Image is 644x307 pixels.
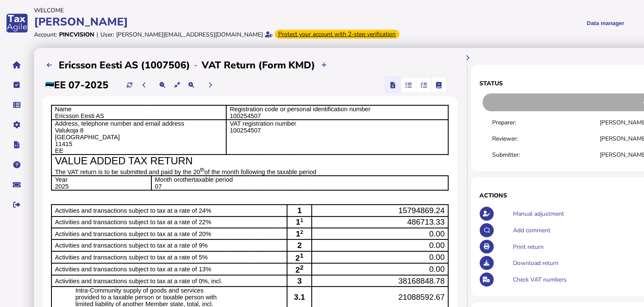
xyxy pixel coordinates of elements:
div: Account: [34,31,57,39]
span: 0.00 [429,253,445,262]
p: 11415 [55,141,223,147]
button: Data manager [8,96,26,114]
div: | [97,31,98,39]
div: From Oct 1, 2025, 2-step verification will be required to login. Set it up now... [275,30,399,39]
button: Home [8,56,26,74]
p: Registration code or personal identification number [230,106,445,113]
p: VAT registration number [230,120,445,127]
i: Email verified [265,31,273,37]
span: Ericsson Eesti AS [55,113,104,119]
div: Pincvision [59,31,94,39]
button: Reset the return view [170,78,184,92]
p: 2025 [55,183,148,190]
div: Welcome [34,6,421,14]
mat-button-toggle: Return view [385,77,401,93]
button: Sign out [8,196,26,214]
button: Make the return view smaller [156,78,170,92]
sup: 1 [300,252,304,259]
i: Data manager [14,105,21,105]
div: Submitter: [493,151,600,159]
span: 0.00 [429,229,445,238]
p: Valukoja 8 [55,127,223,134]
sup: 2 [300,229,303,235]
p: Activities and transactions subject to tax at a rate of 22% [55,219,223,225]
button: Help pages [8,156,26,174]
h2: VAT Return (Form KMD) [202,59,315,72]
button: Developer hub links [8,136,26,154]
img: ee.png [46,82,54,88]
button: Previous period [137,78,151,92]
p: Activities and transactions subject to tax at a rate of 5% [55,254,223,261]
span: 1 [296,217,300,226]
span: 1 [296,229,300,238]
button: Filing calendar - month view [43,58,57,72]
button: Refresh data for current period [123,78,137,92]
button: Manage settings [8,116,26,134]
div: Reviewer: [493,135,600,143]
span: VALUE ADDED TAX RETURN [55,155,193,166]
p: 100254507 [230,127,445,134]
div: Preparer: [493,118,600,127]
span: 3.1 [294,293,305,301]
span: 486713.33 [407,217,445,226]
span: 3 [297,276,302,285]
p: Year [55,176,148,183]
button: Make the return view larger [184,78,198,92]
span: 2 [296,265,304,274]
p: Month or taxable period [155,176,445,183]
sup: th [200,167,205,173]
button: Next period [203,78,217,92]
span: 0.00 [429,241,445,250]
mat-button-toggle: Reconcilliation view by tax code [416,77,431,93]
button: Check VAT numbers on return. [480,273,494,287]
p: The VAT return is to be submitted and paid by the 20 of the month following the taxable period [55,167,445,175]
p: 07 [155,183,445,190]
button: Open printable view of return. [480,240,494,254]
h2: EE 07-2025 [46,79,108,92]
mat-button-toggle: Reconcilliation view by document [401,77,416,93]
sup: 2 [300,264,304,271]
button: Upload transactions [317,58,331,72]
p: Address, telephone number and email address [55,120,223,127]
span: 15794869.24 [399,206,445,215]
button: Make an adjustment to this return. [480,207,494,221]
button: Raise a support ticket [8,176,26,194]
p: Name [55,106,223,113]
p: 100254507 [230,113,445,119]
p: EE [55,147,223,154]
h2: Ericsson Eesti AS (1007506) [59,59,190,72]
p: Activities and transactions subject to tax at a rate of 9% [55,242,223,249]
p: [GEOGRAPHIC_DATA] [55,134,223,141]
p: Activities and transactions subject to tax at a rate of 20% [55,231,223,237]
span: 2 [297,241,302,250]
div: [PERSON_NAME] [34,14,421,29]
button: Shows a dropdown of Data manager options [579,13,633,34]
span: 38168848.78 [399,276,445,285]
p: Activities and transactions subject to tax at a rate of 13% [55,266,223,273]
button: Make a comment in the activity log. [480,223,494,237]
p: Activities and transactions subject to tax at a rate of 24% [55,207,223,214]
span: 21088592.67 [399,293,445,301]
div: [PERSON_NAME][EMAIL_ADDRESS][DOMAIN_NAME] [116,31,263,39]
span: other [180,176,194,183]
button: Tasks [8,76,26,94]
p: Activities and transactions subject to tax at a rate of 0%, incl. [55,278,223,284]
button: Download return [480,256,494,270]
div: - [190,58,202,72]
span: 0.00 [429,265,445,273]
div: User: [100,31,114,39]
span: 1 [297,206,302,215]
sup: 1 [300,217,303,223]
mat-button-toggle: Ledger [431,77,447,93]
span: 2 [296,253,304,262]
button: Hide [461,51,475,65]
